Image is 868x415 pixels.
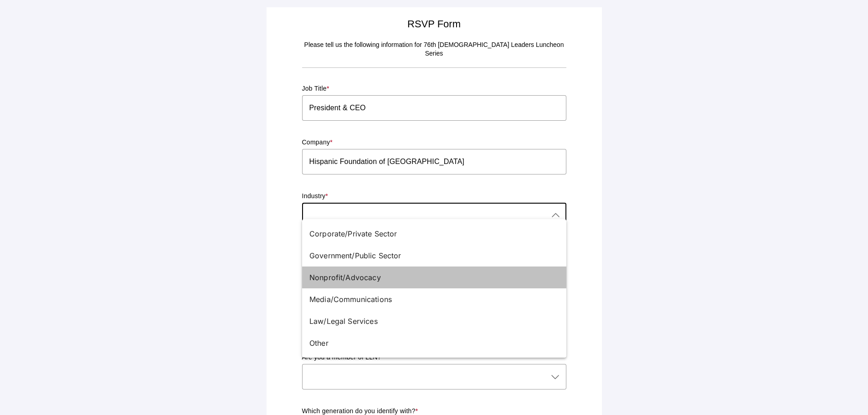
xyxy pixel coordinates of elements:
div: Law/Legal Services [309,316,552,327]
p: Industry [302,192,566,201]
div: Nonprofit/Advocacy [309,272,552,283]
p: Please tell us the following information for 76th [DEMOGRAPHIC_DATA] Leaders Luncheon Series [302,41,566,58]
div: Media/Communications [309,294,552,305]
div: Other [309,338,552,348]
p: Company [302,138,566,147]
p: Job Title [302,84,566,93]
p: Are you a member of LLN? [302,353,566,362]
div: Government/Public Sector [309,250,552,261]
span: RSVP Form [407,18,461,30]
div: Corporate/Private Sector [309,228,552,239]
